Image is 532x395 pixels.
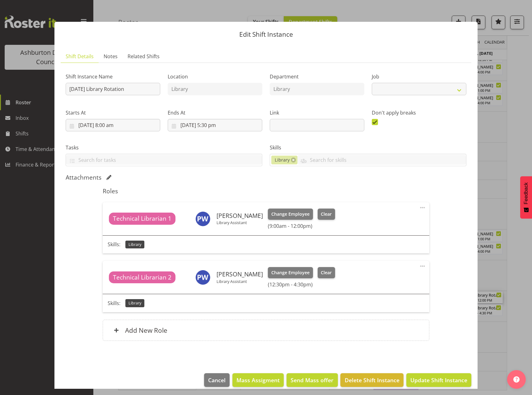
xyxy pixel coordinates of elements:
[104,53,118,60] span: Notes
[108,299,120,307] p: Skills:
[297,155,466,165] input: Search for skills
[270,144,466,151] label: Skills
[372,73,466,80] label: Job
[217,220,263,225] p: Library Assistant
[217,279,263,284] p: Library Assistant
[270,109,364,116] label: Link
[513,376,520,383] img: help-xxl-2.png
[268,209,313,220] button: Change Employee
[66,73,160,80] label: Shift Instance Name
[270,73,364,80] label: Department
[113,214,171,223] span: Technical Librarian 1
[128,300,141,306] span: Library
[113,273,171,282] span: Technical Librarian 2
[268,223,335,229] h6: (9:00am - 12:00pm)
[520,176,532,219] button: Feedback - Show survey
[66,144,262,151] label: Tasks
[128,53,160,60] span: Related Shifts
[291,376,334,384] span: Send Mass offer
[268,281,335,288] h6: (12:30pm - 4:30pm)
[168,119,262,131] input: Click to select...
[103,187,429,195] h5: Roles
[125,326,167,334] h6: Add New Role
[66,119,160,131] input: Click to select...
[217,212,263,219] h6: [PERSON_NAME]
[66,83,160,95] input: Shift Instance Name
[345,376,399,384] span: Delete Shift Instance
[372,109,466,116] label: Don't apply breaks
[318,209,335,220] button: Clear
[108,241,120,248] p: Skills:
[232,373,284,387] button: Mass Assigment
[271,269,310,276] span: Change Employee
[271,211,310,218] span: Change Employee
[410,376,467,384] span: Update Shift Instance
[168,73,262,80] label: Location
[523,182,529,204] span: Feedback
[66,109,160,116] label: Starts At
[236,376,280,384] span: Mass Assigment
[321,211,332,218] span: Clear
[406,373,471,387] button: Update Shift Instance
[195,211,210,226] img: phoebe-wang10006.jpg
[61,31,471,38] p: Edit Shift Instance
[275,157,290,163] span: Library
[268,267,313,278] button: Change Employee
[66,174,101,181] h5: Attachments
[128,242,141,247] span: Library
[204,373,230,387] button: Cancel
[195,270,210,285] img: phoebe-wang10006.jpg
[321,269,332,276] span: Clear
[340,373,403,387] button: Delete Shift Instance
[168,109,262,116] label: Ends At
[66,53,94,60] span: Shift Details
[66,155,262,165] input: Search for tasks
[208,376,226,384] span: Cancel
[318,267,335,278] button: Clear
[217,271,263,278] h6: [PERSON_NAME]
[287,373,338,387] button: Send Mass offer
